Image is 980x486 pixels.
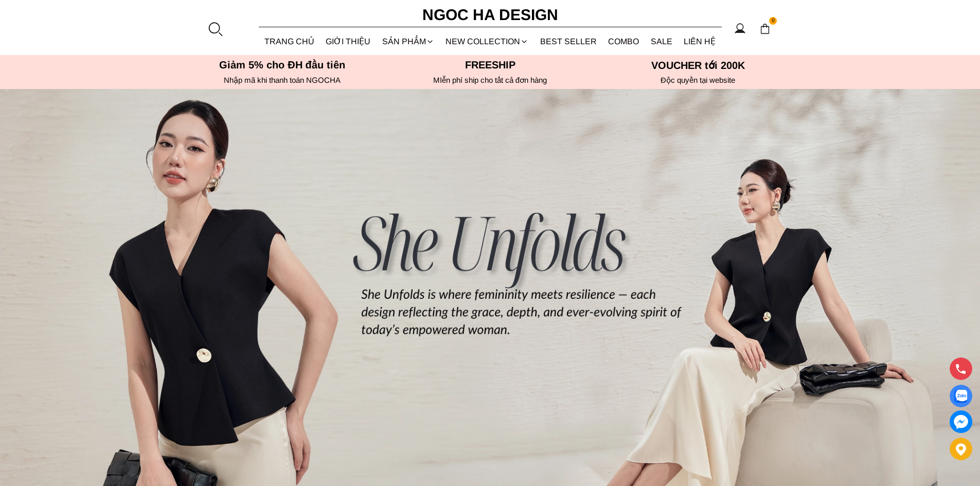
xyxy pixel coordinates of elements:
font: Giảm 5% cho ĐH đầu tiên [219,59,345,70]
a: LIÊN HỆ [678,28,722,55]
a: messenger [950,410,972,433]
a: Display image [950,385,972,407]
font: Freeship [465,59,515,70]
h6: Độc quyền tại website [597,76,799,85]
span: 0 [769,17,777,25]
h5: VOUCHER tới 200K [597,59,799,71]
img: img-CART-ICON-ksit0nf1 [759,23,771,34]
div: SẢN PHẨM [377,28,440,55]
a: Ngoc Ha Design [413,3,567,27]
a: GIỚI THIỆU [320,28,377,55]
h6: MIễn phí ship cho tất cả đơn hàng [389,76,591,85]
a: TRANG CHỦ [259,28,320,55]
a: BEST SELLER [534,28,603,55]
a: NEW COLLECTION [440,28,534,55]
font: Nhập mã khi thanh toán NGOCHA [224,76,341,84]
a: Combo [602,28,645,55]
a: SALE [645,28,679,55]
img: Display image [954,390,967,403]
